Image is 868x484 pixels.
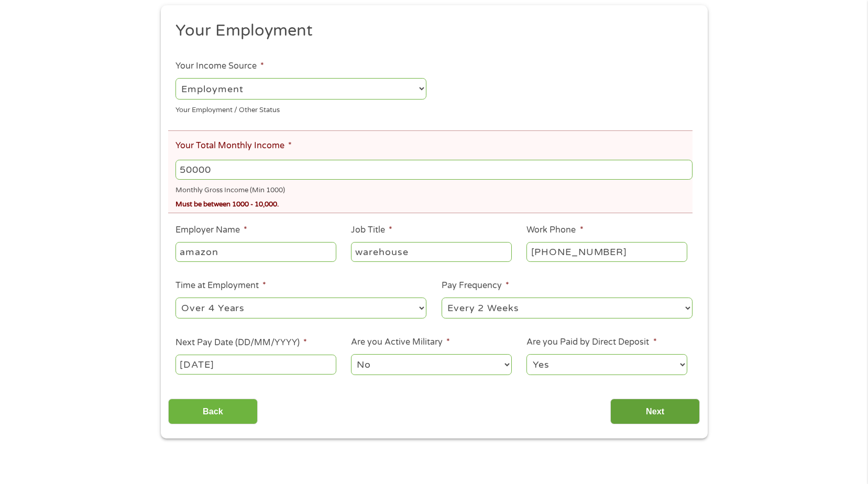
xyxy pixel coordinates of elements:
label: Time at Employment [175,280,266,291]
label: Pay Frequency [442,280,509,291]
label: Your Total Monthly Income [175,140,292,151]
label: Employer Name [175,225,247,236]
label: Work Phone [526,225,583,236]
input: Walmart [175,242,336,262]
input: Back [168,399,258,424]
label: Your Income Source [175,61,264,72]
label: Job Title [351,225,392,236]
input: (231) 754-4010 [526,242,687,262]
div: Must be between 1000 - 10,000. [175,196,692,210]
div: Monthly Gross Income (Min 1000) [175,182,692,196]
input: ---Click Here for Calendar --- [175,355,336,375]
label: Are you Active Military [351,337,450,348]
h2: Your Employment [175,20,685,41]
label: Next Pay Date (DD/MM/YYYY) [175,337,307,348]
input: 1800 [175,160,692,180]
input: Next [610,399,700,424]
input: Cashier [351,242,511,262]
div: Your Employment / Other Status [175,101,426,115]
label: Are you Paid by Direct Deposit [526,337,656,348]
